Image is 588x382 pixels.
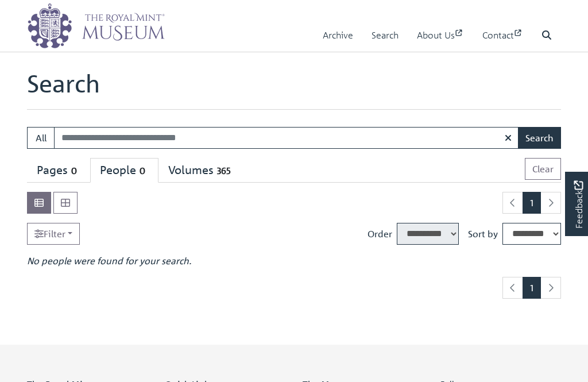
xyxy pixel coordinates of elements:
li: Previous page [502,192,523,214]
span: Goto page 1 [523,277,541,299]
label: Sort by [468,227,498,241]
span: 0 [68,164,80,178]
div: Pages [37,163,80,178]
li: Previous page [502,277,523,299]
span: Goto page 1 [523,192,541,214]
a: Search [372,19,399,52]
a: About Us [417,19,464,52]
label: Order [367,227,392,241]
em: No people were found for your search. [27,255,191,267]
nav: pagination [498,192,561,214]
span: Feedback [571,181,585,229]
a: Would you like to provide feedback? [565,172,588,236]
button: Search [518,127,561,149]
span: 365 [214,164,234,178]
span: 0 [136,164,149,178]
a: Contact [482,19,523,52]
a: Archive [323,19,353,52]
img: logo_wide.png [27,3,165,49]
div: People [100,163,149,178]
nav: pagination [498,277,561,299]
button: All [27,127,55,149]
div: Volumes [168,163,234,178]
button: Clear [525,158,561,180]
h1: Search [27,69,561,109]
input: Enter one or more search terms... [54,127,519,149]
a: Filter [27,223,80,245]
